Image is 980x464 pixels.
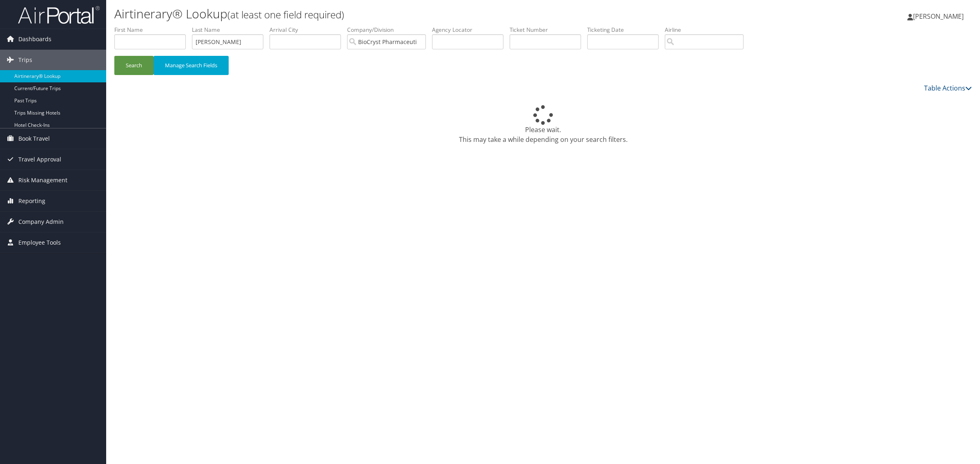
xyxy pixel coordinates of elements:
[665,26,750,34] label: Airline
[114,5,686,22] h1: Airtinerary® Lookup
[432,26,510,34] label: Agency Locator
[347,26,432,34] label: Company/Division
[114,105,972,144] div: Please wait. This may take a while depending on your search filters.
[18,50,32,70] span: Trips
[18,212,64,232] span: Company Admin
[114,26,192,34] label: First Name
[587,26,665,34] label: Ticketing Date
[154,56,229,75] button: Manage Search Fields
[18,191,45,211] span: Reporting
[192,26,269,34] label: Last Name
[18,128,50,149] span: Book Travel
[924,84,972,93] a: Table Actions
[18,170,67,190] span: Risk Management
[227,8,344,21] small: (at least one field required)
[18,149,61,170] span: Travel Approval
[18,232,61,253] span: Employee Tools
[18,29,51,49] span: Dashboards
[510,26,587,34] label: Ticket Number
[269,26,347,34] label: Arrival City
[907,4,972,29] a: [PERSON_NAME]
[913,12,964,21] span: [PERSON_NAME]
[18,5,100,24] img: airportal-logo.png
[114,56,154,75] button: Search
